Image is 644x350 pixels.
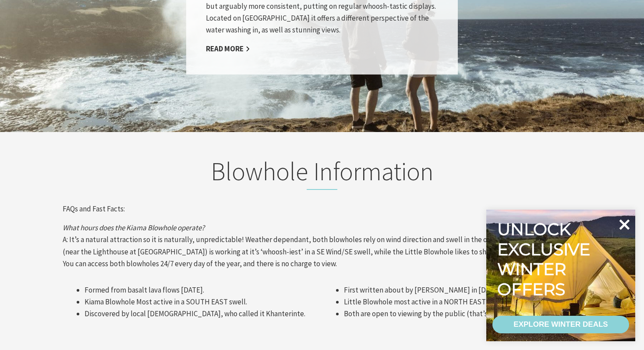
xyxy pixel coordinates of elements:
[63,203,581,215] p: FAQs and Fast Facts:
[85,308,318,320] li: Discovered by local [DEMOGRAPHIC_DATA], who called it Khanterinte.
[63,222,581,270] p: A: It’s a natural attraction so it is naturally, unpredictable! Weather dependant, both blowholes...
[513,316,608,333] div: EXPLORE WINTER DEALS
[63,156,581,190] h2: Blowhole Information
[85,284,318,296] li: Formed from basalt lava flows [DATE].
[344,284,577,296] li: First written about by [PERSON_NAME] in [DATE].
[344,308,577,320] li: Both are open to viewing by the public (that’s you!) at any time.
[497,219,594,299] div: Unlock exclusive winter offers
[492,316,629,333] a: EXPLORE WINTER DEALS
[85,296,318,308] li: Kiama Blowhole Most active in a SOUTH EAST swell.
[206,44,250,54] a: Read More
[63,223,205,232] em: What hours does the Kiama Blowhole operate?
[344,296,577,308] li: Little Blowhole most active in a NORTH EAST swell.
